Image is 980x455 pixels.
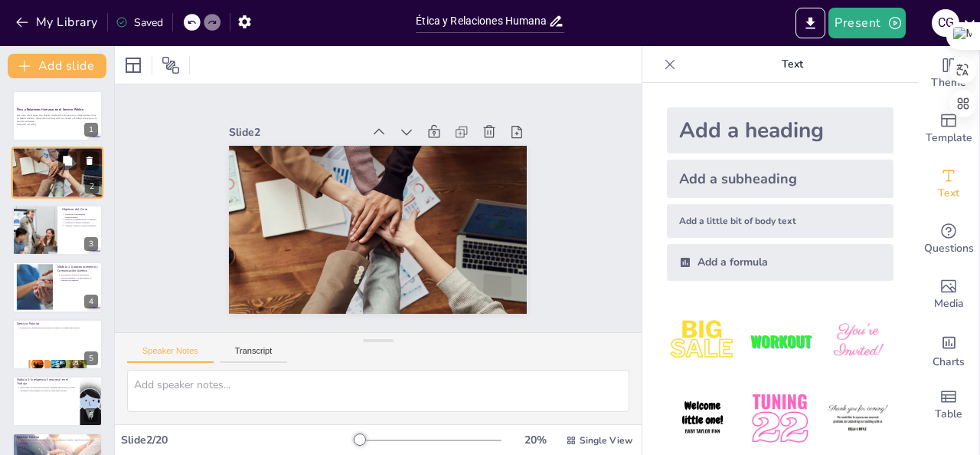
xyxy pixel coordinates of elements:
[12,262,103,312] div: 4
[162,56,180,74] span: Position
[8,54,106,78] button: Add slide
[667,244,893,281] div: Add a formula
[667,383,738,454] img: 4.jpeg
[84,295,98,308] div: 4
[918,101,979,157] div: Add ready made slides
[12,91,103,141] div: 1
[20,326,98,329] p: Reescribe tres frases que sueles usar en tu trabajo de manera más asertiva.
[667,305,738,377] img: 1.jpeg
[580,434,632,447] span: Single View
[84,123,98,137] div: 1
[60,274,98,282] p: Este módulo aborda la autoestima, autoconocimiento y la importancia de escuchar con empatía.
[918,378,979,433] div: Add a table
[20,439,98,444] p: Describe una situación reciente en la que te enojaste en el trabajo. ¿Qué podrías haber hecho dif...
[918,322,979,378] div: Add charts and graphs
[220,346,288,363] button: Transcript
[744,305,815,377] img: 2.jpeg
[84,237,98,251] div: 3
[57,265,98,273] p: Módulo 1: Autoconocimiento y Comunicación Asertiva
[938,185,959,202] span: Text
[12,205,103,256] div: 3
[346,38,436,154] div: Slide 2
[918,157,979,212] div: Add text boxes
[121,433,354,447] div: Slide 2 / 20
[517,433,554,447] div: 20 %
[65,213,98,218] p: Fortalecer competencias interpersonales.
[84,408,98,422] div: 6
[932,9,959,37] div: C G
[84,351,98,365] div: 5
[667,204,893,238] div: Add a little bit of body text
[667,107,893,153] div: Add a heading
[931,74,966,91] span: Theme
[918,46,979,101] div: Change the overall theme
[58,152,77,170] button: Duplicate Slide
[918,267,979,322] div: Add images, graphics, shapes or video
[127,346,214,363] button: Speaker Notes
[416,10,547,32] input: Insert title
[17,123,98,126] p: Generated with [URL]
[932,8,959,38] button: C G
[11,10,104,35] button: My Library
[17,107,83,111] strong: Ética y Relaciones Humanas en el Servicio Público
[12,376,103,427] div: 6
[926,130,972,147] span: Template
[65,221,98,224] p: Fomentar el trabajo en equipo.
[65,219,98,222] p: Mejorar la comunicación y la empatía.
[667,160,893,198] div: Add a subheading
[116,15,163,30] div: Saved
[744,383,815,454] img: 5.jpeg
[935,406,962,423] span: Table
[17,435,98,440] p: Ejercicio Práctico
[924,240,974,257] span: Questions
[822,305,893,377] img: 3.jpeg
[682,46,903,83] p: Text
[822,383,893,454] img: 6.jpeg
[62,207,98,212] p: Objetivos del Curso
[65,224,98,227] p: Manejar conflictos constructivamente.
[11,147,103,199] div: 2
[934,295,964,312] span: Media
[17,114,98,123] p: Este curso virtual tiene como objetivo fortalecer las competencias interpersonales de los emplead...
[17,321,98,325] p: Ejercicio Práctico
[933,354,965,371] span: Charts
[121,53,145,77] div: Layout
[80,152,99,170] button: Delete Slide
[12,319,103,370] div: 5
[795,8,825,38] button: Export to PowerPoint
[828,8,905,38] button: Present
[918,212,979,267] div: Get real-time input from your audience
[20,386,75,391] p: Este módulo se centra en reconocer y manejar emociones, así como estrategias para mantener la cal...
[85,180,99,194] div: 2
[17,378,76,386] p: Módulo 2: Inteligencia Emocional en el Trabajo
